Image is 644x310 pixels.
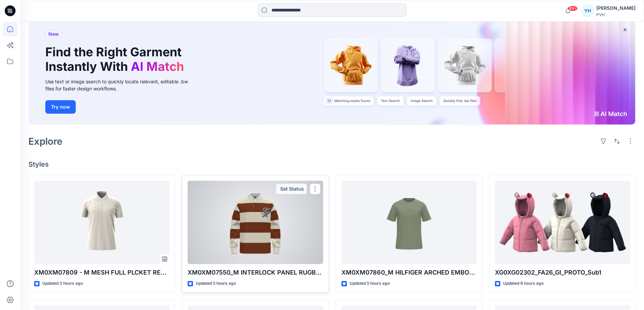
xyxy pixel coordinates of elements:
h4: Styles [28,160,636,168]
h2: Explore [28,136,63,147]
p: Updated 3 hours ago [42,280,83,287]
span: New [48,30,59,38]
div: YH [581,5,594,17]
a: XM0XM07860_M HILFIGER ARCHED EMBOSSED TEE [341,181,477,264]
div: PVH [596,12,636,17]
a: XG0XG02302_FA26_GI_PROTO_Sub1 [495,181,630,264]
span: 99+ [568,6,578,11]
p: XG0XG02302_FA26_GI_PROTO_Sub1 [495,268,630,277]
a: XM0XM07809 - M MESH FULL PLCKET REG POLO_fit [34,181,169,264]
button: Try now [45,100,76,114]
p: Updated 9 hours ago [503,280,544,287]
p: Updated 5 hours ago [196,280,236,287]
span: AI Match [131,59,184,74]
p: XM0XM07809 - M MESH FULL PLCKET REG POLO_fit [34,268,169,277]
p: Updated 5 hours ago [350,280,390,287]
h1: Find the Right Garment Instantly With [45,45,187,74]
a: XM0XM07550_M INTERLOCK PANEL RUGBY POLO [188,181,323,264]
p: XM0XM07550_M INTERLOCK PANEL RUGBY POLO [188,268,323,277]
p: XM0XM07860_M HILFIGER ARCHED EMBOSSED TEE [341,268,477,277]
div: Use text or image search to quickly locate relevant, editable .bw files for faster design workflows. [45,78,197,92]
div: [PERSON_NAME] [596,4,636,12]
